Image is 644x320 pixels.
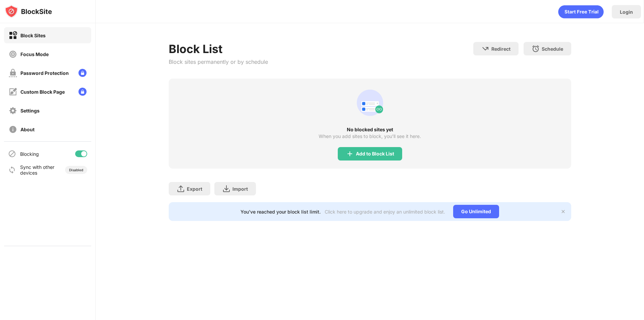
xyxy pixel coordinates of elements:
img: block-on.svg [9,31,17,40]
div: animation [558,5,604,18]
div: Add to Block List [356,151,394,156]
img: lock-menu.svg [78,88,87,96]
div: Export [187,186,202,192]
img: settings-off.svg [9,106,17,115]
img: x-button.svg [560,209,566,214]
img: customize-block-page-off.svg [9,88,17,96]
img: lock-menu.svg [78,69,87,77]
div: Login [620,9,633,15]
div: About [20,127,35,132]
img: about-off.svg [9,125,17,134]
img: sync-icon.svg [8,166,16,174]
div: Password Protection [20,70,69,76]
div: You’ve reached your block list limit. [240,209,321,215]
div: Import [232,186,248,192]
img: blocking-icon.svg [8,150,16,158]
div: Disabled [69,168,83,172]
div: Block sites permanently or by schedule [169,58,268,65]
div: Block Sites [20,33,46,38]
div: Go Unlimited [453,205,499,218]
div: Custom Block Page [20,89,65,95]
div: animation [354,87,386,119]
div: Schedule [542,46,563,52]
img: logo-blocksite.svg [5,5,52,18]
div: No blocked sites yet [169,127,571,132]
div: Blocking [20,151,39,157]
div: Redirect [491,46,511,52]
div: When you add sites to block, you’ll see it here. [319,134,421,139]
img: password-protection-off.svg [9,69,17,77]
div: Sync with other devices [20,164,55,176]
img: focus-off.svg [9,50,17,58]
div: Settings [20,108,40,113]
div: Block List [169,42,268,56]
div: Click here to upgrade and enjoy an unlimited block list. [325,209,445,215]
div: Focus Mode [20,51,49,57]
